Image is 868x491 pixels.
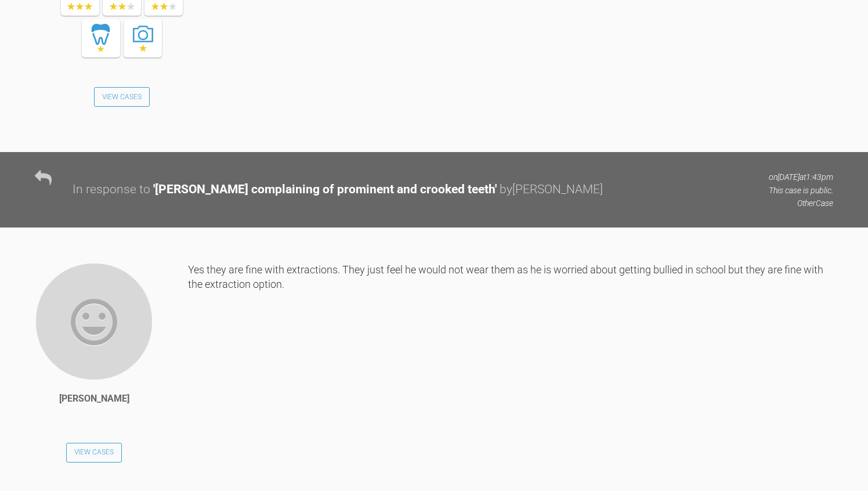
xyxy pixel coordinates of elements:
[153,180,497,200] div: ' [PERSON_NAME] complaining of prominent and crooked teeth '
[500,180,603,200] div: by [PERSON_NAME]
[66,443,122,463] a: View Cases
[94,87,150,107] a: View Cases
[769,184,833,197] p: This case is public.
[769,197,833,210] p: Other Case
[73,180,150,200] div: In response to
[59,391,129,406] div: [PERSON_NAME]
[769,171,833,183] p: on [DATE] at 1:43pm
[188,262,833,491] div: Yes they are fine with extractions. They just feel he would not wear them as he is worried about ...
[35,262,153,381] img: Niall Conaty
